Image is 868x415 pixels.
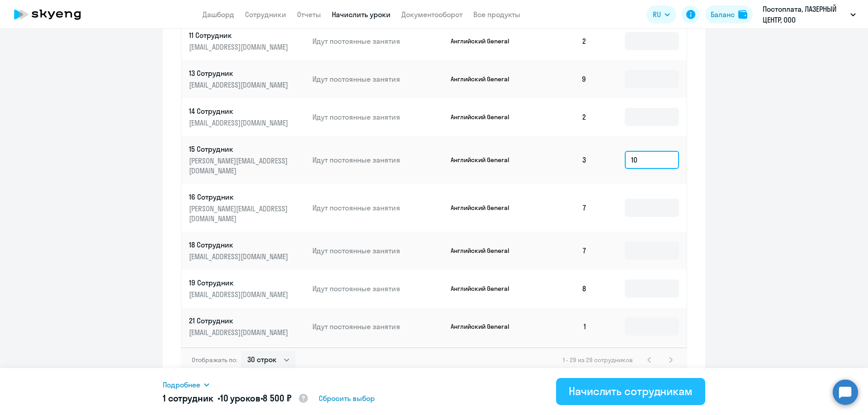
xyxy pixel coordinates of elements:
[189,68,305,90] a: 13 Сотрудник[EMAIL_ADDRESS][DOMAIN_NAME]
[451,113,519,121] p: Английский General
[451,156,519,164] p: Английский General
[569,384,693,398] div: Начислить сотрудникам
[451,247,519,255] p: Английский General
[189,316,290,326] p: 21 Сотрудник
[189,316,305,337] a: 21 Сотрудник[EMAIL_ADDRESS][DOMAIN_NAME]
[451,284,519,293] p: Английский General
[332,10,391,19] a: Начислить уроки
[189,240,305,261] a: 18 Сотрудник[EMAIL_ADDRESS][DOMAIN_NAME]
[451,75,519,83] p: Английский General
[312,36,443,46] p: Идут постоянные занятия
[189,144,305,176] a: 15 Сотрудник[PERSON_NAME][EMAIL_ADDRESS][DOMAIN_NAME]
[312,284,443,294] p: Идут постоянные занятия
[531,60,594,98] td: 9
[531,308,594,345] td: 1
[319,393,375,404] span: Сбросить выбор
[189,68,290,78] p: 13 Сотрудник
[189,42,290,52] p: [EMAIL_ADDRESS][DOMAIN_NAME]
[705,5,753,23] button: Балансbalance
[646,5,676,23] button: RU
[189,144,290,154] p: 15 Сотрудник
[245,10,286,19] a: Сотрудники
[531,270,594,308] td: 8
[203,10,234,19] a: Дашборд
[653,9,661,20] span: RU
[763,4,847,25] p: Постоплата, ЛАЗЕРНЫЙ ЦЕНТР, ООО
[556,378,705,405] button: Начислить сотрудникам
[189,106,305,128] a: 14 Сотрудник[EMAIL_ADDRESS][DOMAIN_NAME]
[758,4,860,25] button: Постоплата, ЛАЗЕРНЫЙ ЦЕНТР, ООО
[312,155,443,165] p: Идут постоянные занятия
[451,204,519,212] p: Английский General
[738,10,747,19] img: balance
[312,74,443,84] p: Идут постоянные занятия
[189,252,290,261] p: [EMAIL_ADDRESS][DOMAIN_NAME]
[312,246,443,256] p: Идут постоянные занятия
[312,322,443,331] p: Идут постоянные занятия
[473,10,520,19] a: Все продукты
[531,184,594,232] td: 7
[531,232,594,270] td: 7
[189,278,305,299] a: 19 Сотрудник[EMAIL_ADDRESS][DOMAIN_NAME]
[189,327,290,337] p: [EMAIL_ADDRESS][DOMAIN_NAME]
[163,379,200,390] span: Подробнее
[189,30,290,40] p: 11 Сотрудник
[189,278,290,288] p: 19 Сотрудник
[563,356,633,364] span: 1 - 29 из 29 сотрудников
[189,192,290,202] p: 16 Сотрудник
[189,240,290,250] p: 18 Сотрудник
[531,345,594,393] td: 10
[263,392,291,404] span: 8 500 ₽
[189,80,290,90] p: [EMAIL_ADDRESS][DOMAIN_NAME]
[297,10,321,19] a: Отчеты
[451,37,519,45] p: Английский General
[451,322,519,331] p: Английский General
[220,392,260,404] span: 10 уроков
[531,136,594,184] td: 3
[189,118,290,128] p: [EMAIL_ADDRESS][DOMAIN_NAME]
[189,204,290,224] p: [PERSON_NAME][EMAIL_ADDRESS][DOMAIN_NAME]
[192,356,237,364] span: Отображать по:
[401,10,462,19] a: Документооборот
[312,112,443,122] p: Идут постоянные занятия
[312,203,443,213] p: Идут постоянные занятия
[189,156,290,176] p: [PERSON_NAME][EMAIL_ADDRESS][DOMAIN_NAME]
[189,192,305,224] a: 16 Сотрудник[PERSON_NAME][EMAIL_ADDRESS][DOMAIN_NAME]
[189,289,290,299] p: [EMAIL_ADDRESS][DOMAIN_NAME]
[189,30,305,52] a: 11 Сотрудник[EMAIL_ADDRESS][DOMAIN_NAME]
[189,106,290,116] p: 14 Сотрудник
[531,98,594,136] td: 2
[163,392,309,406] h5: 1 сотрудник • •
[711,9,735,20] div: Баланс
[531,22,594,60] td: 2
